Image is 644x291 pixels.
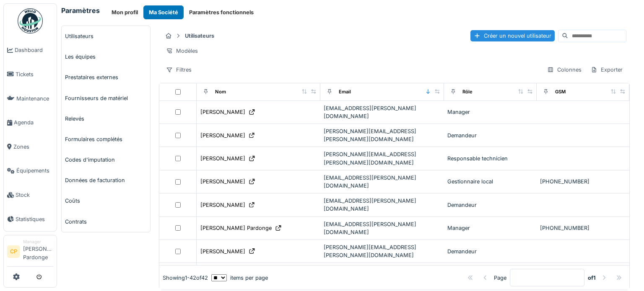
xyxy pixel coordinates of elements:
div: Showing 1 - 42 of 42 [163,274,208,282]
a: Équipements [4,159,57,183]
div: Demandeur [447,201,533,209]
span: Tickets [16,70,53,78]
div: Manager [447,108,533,116]
div: Responsable technicien [447,155,533,162]
span: Équipements [16,167,53,175]
a: Dashboard [4,38,57,62]
button: Mon profil [106,5,143,19]
span: Dashboard [15,46,53,54]
div: [EMAIL_ADDRESS][PERSON_NAME][DOMAIN_NAME] [324,220,441,236]
span: Zones [13,143,53,151]
div: Exporter [587,64,626,76]
li: CP [7,245,20,258]
div: [PHONE_NUMBER] [540,224,626,232]
div: [EMAIL_ADDRESS][PERSON_NAME][DOMAIN_NAME] [324,197,441,213]
strong: Utilisateurs [182,32,218,40]
div: Nom [215,88,226,95]
div: [PERSON_NAME] [200,108,245,116]
a: CP Manager[PERSON_NAME] Pardonge [7,239,53,267]
div: Gestionnaire local [447,178,533,185]
div: items per page [211,274,268,282]
strong: of 1 [588,274,596,282]
div: Demandeur [447,247,533,255]
img: Badge_color-CXgf-gQk.svg [18,8,43,33]
span: Agenda [14,118,53,126]
div: Filtres [162,64,195,76]
div: Créer un nouvel utilisateur [470,30,555,41]
div: [PERSON_NAME][EMAIL_ADDRESS][PERSON_NAME][DOMAIN_NAME] [324,150,441,166]
div: Page [494,274,506,282]
div: [PERSON_NAME] [200,201,245,209]
a: Agenda [4,111,57,135]
div: [PERSON_NAME] [200,131,245,139]
div: Manager [447,224,533,232]
span: Maintenance [16,95,53,103]
a: Données de facturation [62,170,150,191]
a: Stock [4,183,57,207]
a: Contrats [62,211,150,232]
a: Coûts [62,191,150,211]
a: Relevés [62,108,150,129]
a: Prestataires externes [62,67,150,88]
h6: Paramètres [61,7,100,15]
div: [EMAIL_ADDRESS][PERSON_NAME][DOMAIN_NAME] [324,104,441,120]
div: Modèles [162,45,202,57]
div: Colonnes [543,64,585,76]
div: [PERSON_NAME] [200,178,245,185]
a: Les équipes [62,46,150,67]
a: Statistiques [4,207,57,231]
a: Zones [4,135,57,159]
div: [PERSON_NAME] [200,155,245,162]
div: [EMAIL_ADDRESS][PERSON_NAME][DOMAIN_NAME] [324,174,441,190]
div: Manager [23,239,53,245]
div: [PERSON_NAME] Pardonge [200,224,272,232]
a: Codes d'imputation [62,149,150,170]
a: Tickets [4,62,57,87]
div: Rôle [462,88,473,95]
div: [PHONE_NUMBER] [540,178,626,185]
button: Ma Société [143,5,184,19]
a: Utilisateurs [62,26,150,46]
span: Stock [16,191,53,199]
div: [PERSON_NAME][EMAIL_ADDRESS][PERSON_NAME][DOMAIN_NAME] [324,127,441,143]
li: [PERSON_NAME] Pardonge [23,239,53,265]
button: Paramètres fonctionnels [184,5,259,19]
div: Demandeur [447,131,533,139]
div: Email [339,88,351,95]
div: GSM [555,88,566,95]
div: [PERSON_NAME] [200,247,245,255]
a: Fournisseurs de matériel [62,88,150,108]
a: Formulaires complétés [62,129,150,149]
span: Statistiques [16,215,53,223]
a: Maintenance [4,86,57,111]
div: [PERSON_NAME][EMAIL_ADDRESS][PERSON_NAME][DOMAIN_NAME] [324,243,441,259]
